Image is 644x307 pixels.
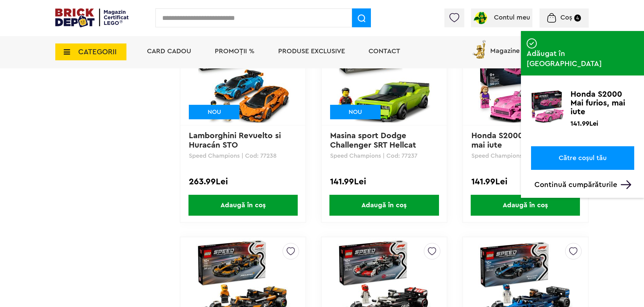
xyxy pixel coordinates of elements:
[527,38,537,49] img: addedtocart
[330,177,438,186] div: 141.99Lei
[494,14,530,21] span: Contul meu
[570,119,598,126] p: 141.99Lei
[534,180,634,189] p: Continuă cumpărăturile
[574,14,581,22] small: 4
[527,49,638,69] span: Adăugat în [GEOGRAPHIC_DATA]
[521,84,527,90] img: addedtocart
[330,132,416,149] a: Masina sport Dodge Challenger SRT Hellcat
[463,195,588,216] a: Adaugă în coș
[330,105,381,119] div: NOU
[180,195,305,216] a: Adaugă în coș
[322,195,447,216] a: Adaugă în coș
[196,29,290,124] img: Lamborghini Revuelto si Huracán STO
[471,177,580,186] div: 141.99Lei
[278,48,345,55] a: Produse exclusive
[474,14,530,21] a: Contul meu
[471,132,566,149] a: Honda S2000 Mai furios, mai iute
[330,153,438,159] p: Speed Champions | Cod: 77237
[337,29,431,124] img: Masina sport Dodge Challenger SRT Hellcat
[78,48,117,56] span: CATEGORII
[621,180,631,189] img: Arrow%20-%20Down.svg
[329,195,439,216] span: Adaugă în coș
[531,146,634,170] a: Către coșul tău
[215,48,255,55] a: PROMOȚII %
[147,48,191,55] a: Card Cadou
[188,195,298,216] span: Adaugă în coș
[478,29,573,124] img: Honda S2000 Mai furios, mai iute
[490,39,578,54] span: Magazine Certificate LEGO®
[471,195,580,216] span: Adaugă în coș
[560,14,572,21] span: Coș
[471,153,580,159] p: Speed Champions | Cod: 77241
[189,105,239,119] div: NOU
[531,90,564,123] img: Honda S2000 Mai furios, mai iute
[189,153,297,159] p: Speed Champions | Cod: 77238
[189,132,283,149] a: Lamborghini Revuelto si Huracán STO
[369,48,400,55] a: Contact
[189,177,297,186] div: 263.99Lei
[570,90,634,116] p: Honda S2000 Mai furios, mai iute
